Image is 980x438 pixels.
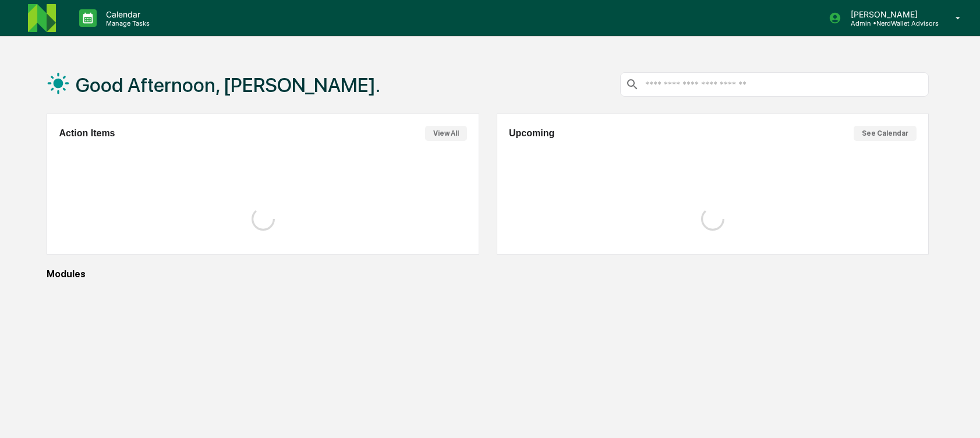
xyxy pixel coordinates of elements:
button: View All [425,126,467,141]
p: Calendar [97,9,155,19]
p: [PERSON_NAME] [841,9,939,19]
h1: Good Afternoon, [PERSON_NAME]. [76,73,380,97]
p: Manage Tasks [97,19,155,27]
h2: Upcoming [509,128,554,139]
p: Admin • NerdWallet Advisors [841,19,939,27]
button: See Calendar [854,126,917,141]
h2: Action Items [59,128,115,139]
div: Modules [47,269,929,280]
img: logo [28,4,56,32]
